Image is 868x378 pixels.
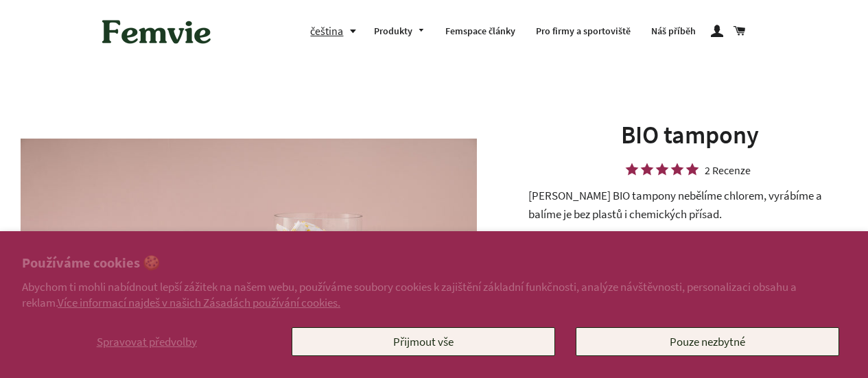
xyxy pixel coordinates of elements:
div: 2 Recenze [705,165,751,175]
button: Pouze nezbytné [576,327,839,356]
a: Produkty [364,14,435,49]
a: Více informací najdeš v našich Zásadách používání cookies. [58,295,340,310]
h1: BIO tampony [528,118,851,152]
img: Femvie [95,10,218,53]
p: Abychom ti mohli nabídnout lepší zážitek na našem webu, používáme soubory cookies k zajištění zák... [22,279,846,309]
h2: Používáme cookies 🍪 [22,253,846,273]
a: Pro firmy a sportoviště [526,14,641,49]
span: Spravovat předvolby [97,334,197,349]
a: Femspace články [435,14,526,49]
button: Přijmout vše [292,327,555,356]
a: Náš příběh [641,14,706,49]
button: Spravovat předvolby [22,327,271,356]
button: čeština [310,22,364,40]
div: [PERSON_NAME] BIO tampony nebělíme chlorem, vyrábíme a balíme je bez plastů i chemických přísad. [528,187,851,223]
